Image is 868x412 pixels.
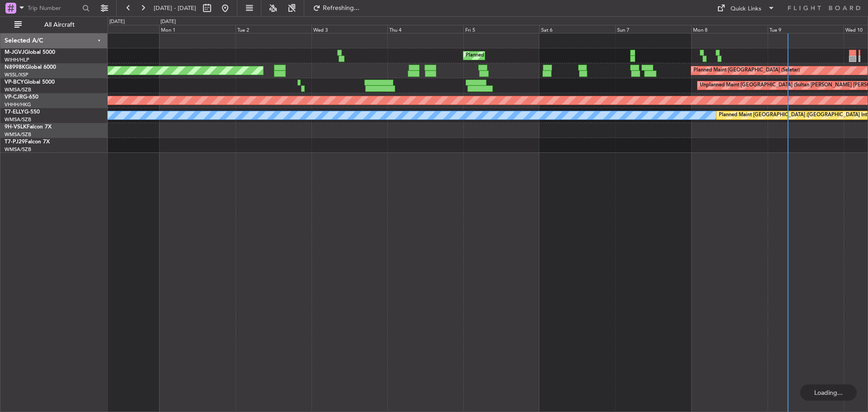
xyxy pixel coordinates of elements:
[160,18,176,26] div: [DATE]
[5,131,31,138] a: WMSA/SZB
[5,65,25,70] span: N8998K
[691,25,767,33] div: Mon 8
[5,80,24,85] span: VP-BCY
[731,5,761,14] div: Quick Links
[5,80,55,85] a: VP-BCYGlobal 5000
[693,64,800,77] div: Planned Maint [GEOGRAPHIC_DATA] (Seletar)
[5,95,38,100] a: VP-CJRG-650
[5,50,55,55] a: M-JGVJGlobal 5000
[5,95,23,100] span: VP-CJR
[5,146,31,153] a: WMSA/SZB
[5,124,52,130] a: 9H-VSLKFalcon 7X
[539,25,615,33] div: Sat 6
[311,25,387,33] div: Wed 3
[10,18,98,32] button: All Aircraft
[236,25,311,33] div: Tue 2
[463,25,539,33] div: Fri 5
[387,25,463,33] div: Thu 4
[322,5,360,11] span: Refreshing...
[5,139,50,145] a: T7-PJ29Falcon 7X
[309,1,363,15] button: Refreshing...
[5,101,31,108] a: VHHH/HKG
[5,109,40,115] a: T7-ELLYG-550
[154,4,196,12] span: [DATE] - [DATE]
[5,139,25,145] span: T7-PJ29
[5,57,29,63] a: WIHH/HLP
[5,124,27,130] span: 9H-VSLK
[28,1,80,15] input: Trip Number
[5,71,28,78] a: WSSL/XSP
[5,86,31,93] a: WMSA/SZB
[159,25,235,33] div: Mon 1
[800,384,857,401] div: Loading...
[5,50,24,55] span: M-JGVJ
[24,22,95,28] span: All Aircraft
[466,49,572,62] div: Planned Maint [GEOGRAPHIC_DATA] (Seletar)
[83,25,159,33] div: Sun 31
[5,116,31,123] a: WMSA/SZB
[712,1,779,15] button: Quick Links
[5,65,56,70] a: N8998KGlobal 6000
[768,25,844,33] div: Tue 9
[109,18,125,26] div: [DATE]
[615,25,691,33] div: Sun 7
[5,109,24,115] span: T7-ELLY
